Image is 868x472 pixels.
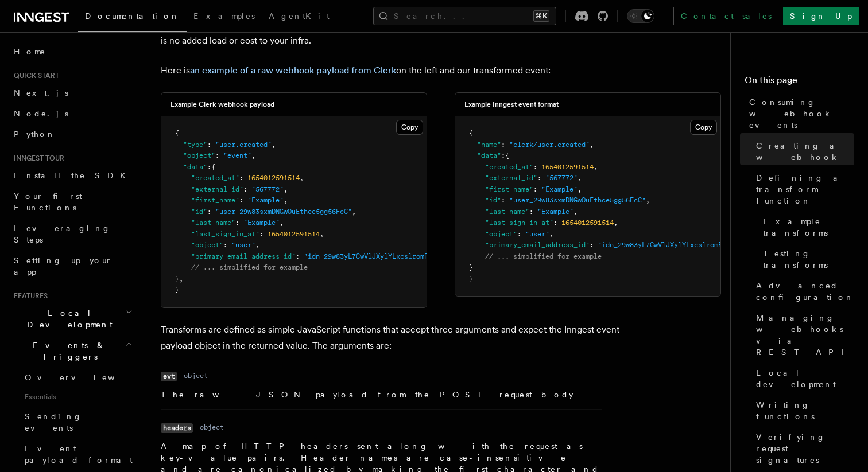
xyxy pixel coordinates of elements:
a: an example of a raw webhook payload from Clerk [190,65,396,76]
span: , [284,196,288,204]
p: Here is on the left and our transformed event: [161,63,620,79]
button: Local Development [9,303,135,335]
span: "object" [191,241,223,249]
span: Next.js [14,88,68,97]
span: Essentials [20,388,135,406]
span: Writing functions [756,399,854,422]
span: : [517,230,521,238]
span: , [594,163,598,171]
span: "external_id" [191,185,243,193]
a: Local development [751,362,854,395]
span: : [239,174,243,182]
span: { [175,129,179,137]
span: , [573,208,578,216]
a: Examples [187,3,262,31]
span: , [284,185,288,193]
span: "idn_29w83yL7CwVlJXylYLxcslromF1" [598,241,730,249]
span: , [300,174,304,182]
span: : [590,241,594,249]
a: Home [9,41,135,62]
p: The raw JSON payload from the POST request body [161,389,602,400]
span: : [207,163,211,171]
span: "last_sign_in_at" [485,219,553,227]
a: Node.js [9,103,135,124]
span: Local Development [9,307,125,330]
span: "external_id" [485,174,537,182]
a: Leveraging Steps [9,218,135,250]
h3: Example Inngest event format [464,100,559,109]
span: "primary_email_address_id" [191,252,296,260]
a: Advanced configuration [751,275,854,307]
span: "user" [525,230,549,238]
span: Inngest tour [9,154,64,163]
span: : [533,185,537,193]
code: evt [161,372,177,381]
span: { [211,163,215,171]
span: "object" [183,151,215,159]
span: : [501,151,505,159]
span: "Example" [247,196,284,204]
span: , [280,219,284,227]
button: Toggle dark mode [627,9,654,23]
span: : [537,174,541,182]
span: Features [9,291,48,301]
span: "created_at" [485,163,533,171]
span: "first_name" [191,196,239,204]
span: 1654012591514 [268,230,320,238]
span: , [272,141,276,149]
span: , [578,174,582,182]
button: Search...⌘K [373,7,556,25]
h3: Example Clerk webhook payload [170,100,274,109]
span: } [175,286,179,294]
a: Contact sales [673,7,778,25]
span: "clerk/user.created" [509,141,590,149]
a: Writing functions [751,395,854,427]
span: // ... simplified for example [485,252,602,260]
span: , [614,219,618,227]
span: Home [14,46,46,57]
span: Advanced configuration [756,280,854,303]
span: { [469,129,473,137]
span: : [207,141,211,149]
span: Defining a transform function [756,172,854,206]
span: } [175,275,179,283]
a: Consuming webhook events [745,92,854,135]
a: Sending events [20,406,135,438]
span: Creating a webhook [756,140,854,163]
span: , [590,141,594,149]
a: AgentKit [262,3,336,31]
a: Next.js [9,83,135,103]
span: "567772" [545,174,578,182]
span: Python [14,130,56,139]
span: : [207,208,211,216]
a: Sign Up [783,7,859,25]
a: Verifying request signatures [751,427,854,470]
dd: object [184,371,208,380]
span: Sending events [25,412,82,432]
span: , [251,151,255,159]
span: "created_at" [191,174,239,182]
span: "idn_29w83yL7CwVlJXylYLxcslromF1" [304,252,436,260]
span: "Example" [541,185,578,193]
span: : [223,241,227,249]
span: : [533,163,537,171]
span: : [235,219,239,227]
dd: object [200,423,224,432]
a: Install the SDK [9,165,135,186]
span: 1654012591514 [247,174,300,182]
span: Managing webhooks via REST API [756,312,854,358]
button: Copy [396,120,423,135]
span: "first_name" [485,185,533,193]
a: Python [9,124,135,145]
button: Copy [690,120,717,135]
button: Events & Triggers [9,335,135,367]
span: : [501,196,505,204]
a: Defining a transform function [751,167,854,211]
span: "user_29w83sxmDNGwOuEthce5gg56FcC" [509,196,646,204]
span: , [179,275,183,283]
span: Verifying request signatures [756,431,854,466]
span: AgentKit [269,11,330,21]
h4: On this page [745,73,854,92]
span: , [549,230,553,238]
span: "last_sign_in_at" [191,230,259,238]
